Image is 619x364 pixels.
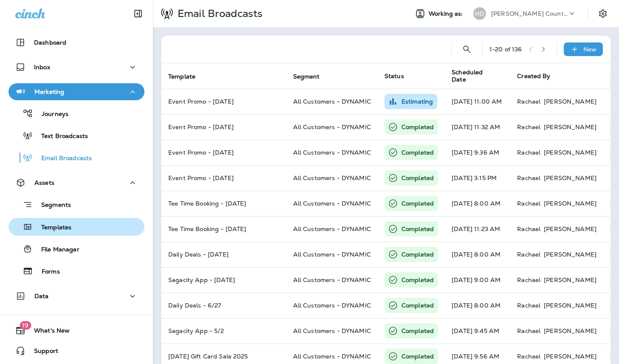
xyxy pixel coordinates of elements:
[401,97,433,106] p: Estimating
[168,98,280,105] p: Event Promo - 9/19/25
[384,72,404,80] span: Status
[544,226,596,232] p: [PERSON_NAME]
[20,321,31,330] span: 19
[293,73,320,80] span: Segment
[168,124,280,130] p: Event Promo - 9/12/25
[8,288,144,305] button: Data
[445,191,510,216] td: [DATE] 8:00 AM
[8,127,144,144] button: Text Broadcasts
[8,218,144,236] button: Templates
[517,98,540,105] p: Rachael
[34,88,64,95] p: Marketing
[452,69,507,83] span: Scheduled Date
[583,46,596,53] p: New
[174,7,263,20] p: Email Broadcasts
[293,98,371,105] span: All Customers - DYNAMIC
[8,59,144,76] button: Inbox
[445,267,510,293] td: [DATE] 9:00 AM
[293,73,331,80] span: Segment
[445,165,510,191] td: [DATE] 3:15 PM
[168,226,280,232] p: Tee Time Booking - 8/7/25
[401,199,434,208] p: Completed
[473,7,486,20] div: HD
[8,149,144,166] button: Email Broadcasts
[33,224,71,232] p: Templates
[517,124,540,130] p: Rachael
[401,148,434,157] p: Completed
[34,179,54,186] p: Assets
[401,174,434,182] p: Completed
[401,225,434,233] p: Completed
[401,123,434,131] p: Completed
[544,175,596,181] p: [PERSON_NAME]
[33,110,68,119] p: Journeys
[293,123,371,131] span: All Customers - DYNAMIC
[544,302,596,309] p: [PERSON_NAME]
[293,251,371,258] span: All Customers - DYNAMIC
[33,201,71,210] p: Segments
[458,41,475,58] button: Search Email Broadcasts
[517,251,540,258] p: Rachael
[445,89,510,114] td: [DATE] 11:00 AM
[8,342,144,359] button: Support
[126,5,150,22] button: Collapse Sidebar
[401,276,434,284] p: Completed
[293,353,371,360] span: All Customers - DYNAMIC
[8,104,144,122] button: Journeys
[168,175,280,181] p: Event Promo - 8/26/25
[429,10,465,17] span: Working as:
[544,277,596,283] p: [PERSON_NAME]
[445,114,510,140] td: [DATE] 11:32 AM
[517,353,540,360] p: Rachael
[544,353,596,360] p: [PERSON_NAME]
[293,200,371,207] span: All Customers - DYNAMIC
[34,64,50,71] p: Inbox
[8,262,144,280] button: Forms
[445,242,510,267] td: [DATE] 8:00 AM
[293,276,371,284] span: All Customers - DYNAMIC
[33,268,60,276] p: Forms
[33,246,79,254] p: File Manager
[168,353,280,360] p: Father's Day Gift Card Sale 2025
[25,347,58,358] span: Support
[8,174,144,191] button: Assets
[8,34,144,51] button: Dashboard
[595,6,611,21] button: Settings
[8,322,144,339] button: 19What's New
[293,302,371,309] span: All Customers - DYNAMIC
[544,149,596,156] p: [PERSON_NAME]
[491,10,568,17] p: [PERSON_NAME] Country Club
[293,149,371,156] span: All Customers - DYNAMIC
[401,352,434,361] p: Completed
[293,174,371,182] span: All Customers - DYNAMIC
[8,83,144,100] button: Marketing
[445,140,510,165] td: [DATE] 9:36 AM
[517,226,540,232] p: Rachael
[168,277,280,283] p: Sagacity App - 5/14/25
[445,293,510,318] td: [DATE] 8:00 AM
[544,124,596,130] p: [PERSON_NAME]
[401,301,434,310] p: Completed
[401,327,434,335] p: Completed
[293,327,371,335] span: All Customers - DYNAMIC
[34,293,49,299] p: Data
[544,200,596,207] p: [PERSON_NAME]
[517,72,550,80] span: Created By
[517,175,540,181] p: Rachael
[168,73,206,80] span: Template
[8,240,144,258] button: File Manager
[168,327,280,334] p: Sagacity App - 5/2
[168,200,280,207] p: Tee Time Booking - 8/22/25
[25,327,70,337] span: What's New
[168,251,280,258] p: Daily Deals - 7/24/25
[445,318,510,344] td: [DATE] 9:45 AM
[293,225,371,233] span: All Customers - DYNAMIC
[168,73,195,80] span: Template
[517,302,540,309] p: Rachael
[544,251,596,258] p: [PERSON_NAME]
[544,327,596,334] p: [PERSON_NAME]
[517,277,540,283] p: Rachael
[34,39,66,46] p: Dashboard
[168,149,280,156] p: Event Promo - 9/4/25
[517,200,540,207] p: Rachael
